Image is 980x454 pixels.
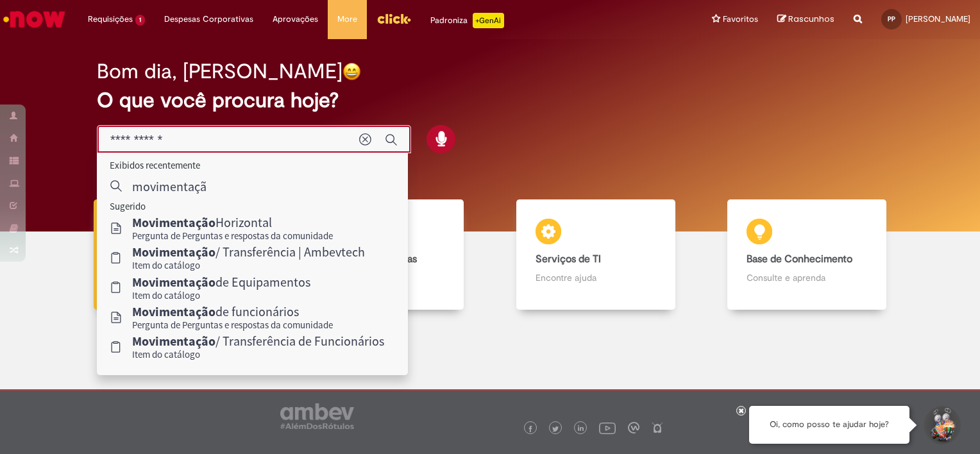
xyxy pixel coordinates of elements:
[552,426,559,432] img: logo_footer_twitter.png
[273,13,318,26] span: Aprovações
[337,13,357,26] span: More
[67,199,279,310] a: Tirar dúvidas Tirar dúvidas com Lupi Assist e Gen Ai
[97,89,883,112] h2: O que você procura hoje?
[280,403,354,429] img: logo_footer_ambev_rotulo_gray.png
[536,271,656,284] p: Encontre ajuda
[164,13,253,26] span: Despesas Corporativas
[578,425,584,433] img: logo_footer_linkedin.png
[88,13,133,26] span: Requisições
[430,13,504,28] div: Padroniza
[376,9,411,28] img: click_logo_yellow_360x200.png
[1,6,67,32] img: ServiceNow
[599,419,616,436] img: logo_footer_youtube.png
[702,199,913,310] a: Base de Conhecimento Consulte e aprenda
[536,253,601,265] b: Serviços de TI
[652,422,663,433] img: logo_footer_naosei.png
[97,60,342,83] h2: Bom dia, [PERSON_NAME]
[135,15,145,26] span: 1
[747,271,867,284] p: Consulte e aprenda
[888,15,895,23] span: PP
[473,13,504,28] p: +GenAi
[490,199,702,310] a: Serviços de TI Encontre ajuda
[628,422,639,433] img: logo_footer_workplace.png
[906,13,970,24] span: [PERSON_NAME]
[723,13,758,26] span: Favoritos
[527,426,534,432] img: logo_footer_facebook.png
[747,253,852,265] b: Base de Conhecimento
[749,406,909,444] div: Oi, como posso te ajudar hoje?
[922,406,961,444] button: Iniciar Conversa de Suporte
[777,13,834,26] a: Rascunhos
[342,62,361,81] img: happy-face.png
[788,13,834,25] span: Rascunhos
